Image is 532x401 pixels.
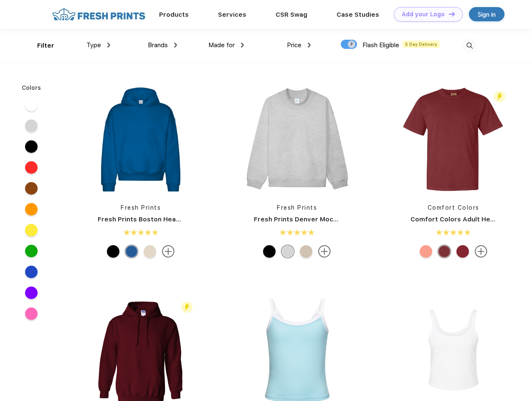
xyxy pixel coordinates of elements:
span: Made for [208,41,235,49]
div: Sand [144,245,156,258]
div: Filter [37,41,54,51]
div: Crimson [456,245,469,258]
img: more.svg [475,245,487,258]
img: fo%20logo%202.webp [50,7,148,22]
div: Colors [15,84,48,92]
span: Flash Eligible [362,41,399,49]
img: desktop_search.svg [463,39,476,53]
div: Add your Logo [402,11,445,18]
a: Comfort Colors [428,204,479,211]
a: Fresh Prints [277,204,317,211]
div: Royal Blue [125,245,138,258]
div: Terracota [420,245,432,258]
span: Type [86,41,101,49]
img: flash_active_toggle.svg [494,91,505,102]
img: DT [449,12,455,16]
span: 5 Day Delivery [403,41,440,48]
a: Sign in [469,7,504,21]
div: Brick [438,245,451,258]
div: Black [107,245,119,258]
a: Fresh Prints Boston Heavyweight Hoodie [98,216,230,223]
img: more.svg [162,245,175,258]
img: flash_active_toggle.svg [181,302,193,313]
div: Sign in [478,10,496,19]
img: dropdown.png [107,43,110,48]
img: dropdown.png [241,43,244,48]
span: Brands [148,41,168,49]
img: func=resize&h=266 [241,84,352,195]
img: dropdown.png [308,43,311,48]
img: dropdown.png [174,43,177,48]
a: Fresh Prints [121,204,161,211]
img: func=resize&h=266 [85,84,196,195]
a: Products [159,11,189,18]
img: func=resize&h=266 [398,84,509,195]
span: Price [287,41,301,49]
div: Sand [300,245,312,258]
a: Fresh Prints Denver Mock Neck Heavyweight Sweatshirt [254,216,435,223]
div: Black [263,245,276,258]
img: more.svg [318,245,331,258]
div: Ash Grey [281,245,294,258]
